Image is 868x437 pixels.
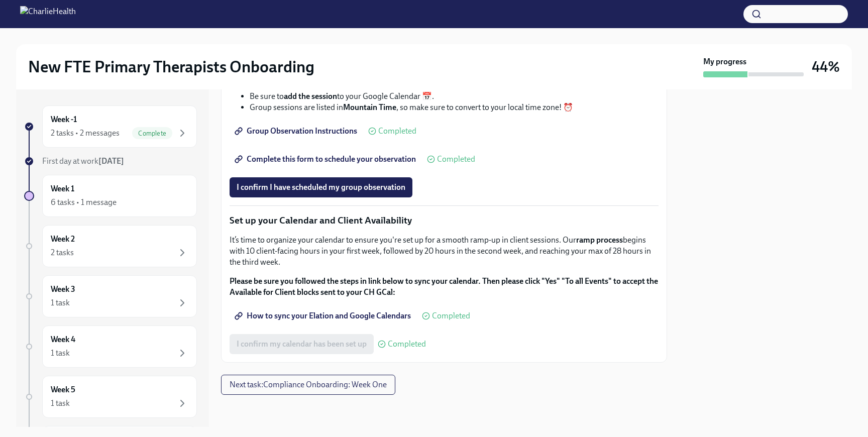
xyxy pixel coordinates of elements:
[230,177,412,197] button: I confirm I have scheduled my group observation
[24,325,197,368] a: Week 41 task
[51,398,70,409] div: 1 task
[24,156,197,167] a: First day at work[DATE]
[51,183,74,194] h6: Week 1
[24,105,197,148] a: Week -12 tasks • 2 messagesComplete
[378,127,416,135] span: Completed
[437,155,475,163] span: Completed
[230,306,418,326] a: How to sync your Elation and Google Calendars
[237,182,405,192] span: I confirm I have scheduled my group observation
[51,297,70,308] div: 1 task
[24,175,197,217] a: Week 16 tasks • 1 message
[237,154,416,164] span: Complete this form to schedule your observation
[230,149,423,169] a: Complete this form to schedule your observation
[51,348,70,359] div: 1 task
[230,276,658,297] strong: Please be sure you followed the steps in link below to sync your calendar. Then please click "Yes...
[343,102,396,112] strong: Mountain Time
[812,58,840,76] h3: 44%
[51,197,117,208] div: 6 tasks • 1 message
[24,275,197,317] a: Week 31 task
[132,130,172,137] span: Complete
[230,235,659,268] p: It’s time to organize your calendar to ensure you're set up for a smooth ramp-up in client sessio...
[221,375,395,395] button: Next task:Compliance Onboarding: Week One
[250,91,659,102] li: Be sure to to your Google Calendar 📅.
[51,334,75,345] h6: Week 4
[284,91,337,101] strong: add the session
[51,234,75,245] h6: Week 2
[388,340,426,348] span: Completed
[230,214,659,227] p: Set up your Calendar and Client Availability
[42,156,124,166] span: First day at work
[237,126,357,136] span: Group Observation Instructions
[250,102,659,113] li: Group sessions are listed in , so make sure to convert to your local time zone! ⏰
[237,311,411,321] span: How to sync your Elation and Google Calendars
[51,247,74,258] div: 2 tasks
[24,376,197,418] a: Week 51 task
[98,156,124,166] strong: [DATE]
[230,121,364,141] a: Group Observation Instructions
[51,128,120,139] div: 2 tasks • 2 messages
[51,284,75,295] h6: Week 3
[28,57,314,77] h2: New FTE Primary Therapists Onboarding
[20,6,76,22] img: CharlieHealth
[432,312,470,320] span: Completed
[24,225,197,267] a: Week 22 tasks
[576,235,623,245] strong: ramp process
[51,384,75,395] h6: Week 5
[51,114,77,125] h6: Week -1
[230,380,387,390] span: Next task : Compliance Onboarding: Week One
[703,56,746,67] strong: My progress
